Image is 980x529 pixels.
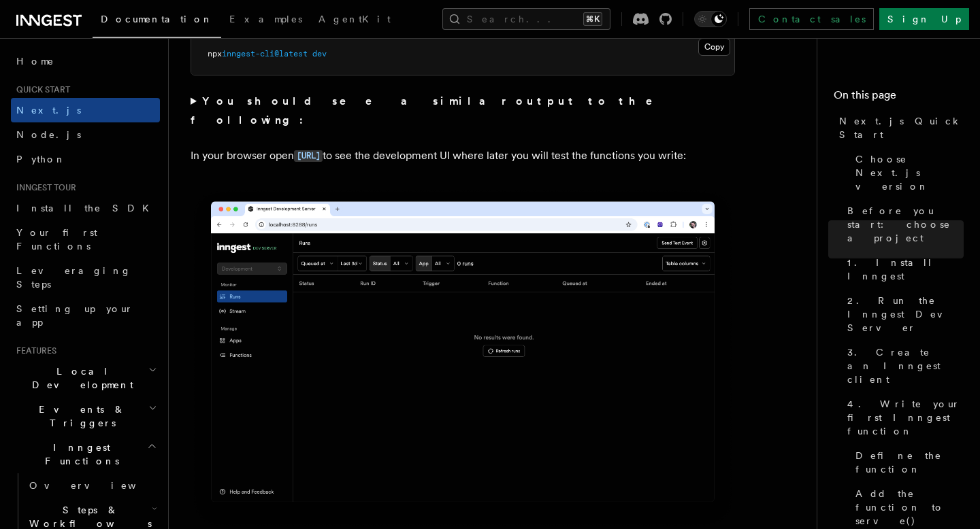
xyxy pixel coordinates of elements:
[16,227,97,252] span: Your first Functions
[583,12,602,26] kbd: ⌘K
[16,129,81,140] span: Node.js
[11,98,160,122] a: Next.js
[11,147,160,171] a: Python
[11,258,160,296] a: Leveraging Steps
[442,8,610,30] button: Search...⌘K
[842,340,964,392] a: 3. Create an Inngest client
[222,49,308,58] span: inngest-cli@latest
[24,473,160,498] a: Overview
[11,403,148,430] span: Events & Triggers
[11,296,160,335] a: Setting up your app
[11,345,56,356] span: Features
[221,4,310,37] a: Examples
[847,397,964,438] span: 4. Write your first Inngest function
[850,443,964,481] a: Define the function
[847,204,964,245] span: Before you start: choose a project
[229,14,302,24] span: Examples
[842,250,964,288] a: 1. Install Inngest
[101,14,213,24] span: Documentation
[11,84,70,95] span: Quick start
[310,4,399,37] a: AgentKit
[294,150,323,162] code: [URL]
[11,182,76,193] span: Inngest tour
[842,288,964,340] a: 2. Run the Inngest Dev Server
[191,95,672,126] strong: You should see a similar output to the following:
[93,4,221,38] a: Documentation
[847,294,964,335] span: 2. Run the Inngest Dev Server
[842,392,964,443] a: 4. Write your first Inngest function
[694,11,727,27] button: Toggle dark mode
[318,14,391,24] span: AgentKit
[834,87,964,109] h4: On this page
[29,480,169,491] span: Overview
[749,8,874,30] a: Contact sales
[842,199,964,250] a: Before you start: choose a project
[16,54,54,68] span: Home
[11,364,148,392] span: Local Development
[16,265,131,290] span: Leveraging Steps
[191,146,735,166] p: In your browser open to see the development UI where later you will test the functions you write:
[879,8,969,30] a: Sign Up
[16,303,133,328] span: Setting up your app
[208,49,222,58] span: npx
[11,397,160,435] button: Events & Triggers
[294,149,323,162] a: [URL]
[698,38,730,56] button: Copy
[855,152,964,193] span: Choose Next.js version
[855,487,964,528] span: Add the function to serve()
[11,220,160,258] a: Your first Functions
[11,435,160,473] button: Inngest Functions
[16,105,81,116] span: Next.js
[191,92,735,130] summary: You should see a similar output to the following:
[312,49,327,58] span: dev
[16,154,66,165] span: Python
[855,449,964,476] span: Define the function
[839,114,964,141] span: Next.js Quick Start
[11,122,160,147] a: Node.js
[11,441,147,468] span: Inngest Functions
[16,203,157,214] span: Install the SDK
[11,49,160,73] a: Home
[850,147,964,199] a: Choose Next.js version
[11,359,160,397] button: Local Development
[847,345,964,386] span: 3. Create an Inngest client
[847,256,964,283] span: 1. Install Inngest
[11,196,160,220] a: Install the SDK
[834,109,964,147] a: Next.js Quick Start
